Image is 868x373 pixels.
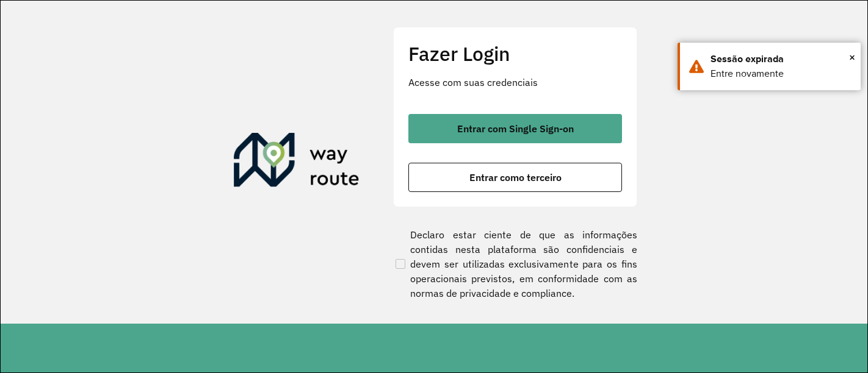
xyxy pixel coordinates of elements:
button: Close [849,48,855,66]
div: Sessão expirada [711,52,852,66]
span: × [849,48,855,66]
div: Entre novamente [711,66,852,81]
img: Roteirizador AmbevTech [234,133,360,191]
button: button [408,163,622,192]
h2: Fazer Login [408,42,622,65]
p: Acesse com suas credenciais [408,75,622,90]
label: Declaro estar ciente de que as informações contidas nesta plataforma são confidenciais e devem se... [393,227,637,300]
span: Entrar como terceiro [469,172,562,182]
span: Entrar com Single Sign-on [457,124,574,133]
button: button [408,114,622,143]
